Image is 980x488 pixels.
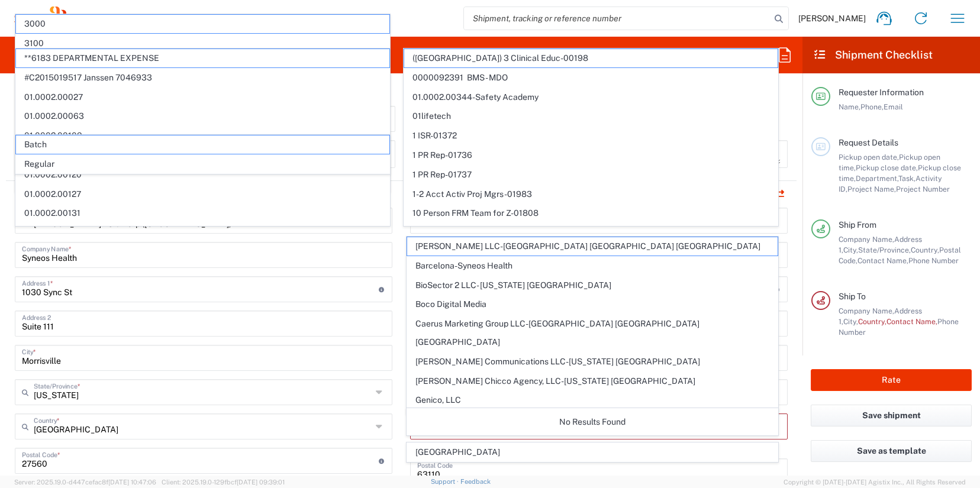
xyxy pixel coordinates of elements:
[858,245,911,254] span: State/Province,
[16,155,389,173] span: Regular
[839,138,898,147] span: Request Details
[843,245,858,254] span: City,
[14,48,150,62] h2: Desktop Shipment Request
[898,174,915,183] span: Task,
[407,391,778,409] span: Genico, LLC
[162,479,285,486] span: Client: 2025.19.0-129fbcf
[798,13,866,24] span: [PERSON_NAME]
[404,146,778,164] span: 1 PR Rep-01736
[407,353,778,371] span: [PERSON_NAME] Communications LLC-[US_STATE] [GEOGRAPHIC_DATA]
[16,88,389,106] span: 01.0002.00027
[856,174,898,183] span: Department,
[407,237,778,256] span: [PERSON_NAME] LLC-[GEOGRAPHIC_DATA] [GEOGRAPHIC_DATA] [GEOGRAPHIC_DATA]
[839,102,860,111] span: Name,
[847,185,896,193] span: Project Name,
[813,48,933,62] h2: Shipment Checklist
[839,153,899,161] span: Pickup open date,
[856,163,918,172] span: Pickup close date,
[464,7,771,30] input: Shipment, tracking or reference number
[407,443,778,461] span: [GEOGRAPHIC_DATA]
[407,315,778,351] span: Caerus Marketing Group LLC-[GEOGRAPHIC_DATA] [GEOGRAPHIC_DATA] [GEOGRAPHIC_DATA]
[404,185,778,203] span: 1-2 Acct Activ Proj Mgrs-01983
[410,439,788,450] div: This field is required
[404,127,778,145] span: 1 ISR-01372
[237,479,285,486] span: [DATE] 09:39:01
[431,478,460,485] a: Support
[884,102,903,111] span: Email
[16,69,389,87] span: #C2015019517 Janssen 7046933
[16,127,389,145] span: 01.0002.00109
[404,69,778,87] span: 0000092391 BMS - MDO
[404,166,778,184] span: 1 PR Rep-01737
[858,317,886,326] span: Country,
[811,440,972,462] button: Save as template
[108,479,156,486] span: [DATE] 10:47:06
[843,317,858,326] span: City,
[407,408,779,435] div: No Results Found
[16,135,389,154] span: Batch
[16,204,389,222] span: 01.0002.00131
[407,372,778,390] span: [PERSON_NAME] Chicco Agency, LLC-[US_STATE] [GEOGRAPHIC_DATA]
[857,256,908,265] span: Contact Name,
[404,88,778,106] span: 01.0002.00344-Safety Academy
[811,369,972,391] button: Rate
[839,306,894,315] span: Company Name,
[860,102,884,111] span: Phone,
[404,204,778,222] span: 10 Person FRM Team for Z-01808
[811,405,972,426] button: Save shipment
[14,479,156,486] span: Server: 2025.19.0-d447cefac8f
[407,257,778,275] span: Barcelona-Syneos Health
[911,245,939,254] span: Country,
[784,477,966,487] span: Copyright © [DATE]-[DATE] Agistix Inc., All Rights Reserved
[16,107,389,125] span: 01.0002.00063
[908,256,959,265] span: Phone Number
[407,276,778,295] span: BioSector 2 LLC- [US_STATE] [GEOGRAPHIC_DATA]
[407,295,778,314] span: Boco Digital Media
[404,224,778,242] span: 10 person rebadge-01344
[839,220,876,230] span: Ship From
[460,478,491,485] a: Feedback
[404,107,778,125] span: 01lifetech
[886,317,937,326] span: Contact Name,
[16,185,389,203] span: 01.0002.00127
[839,292,866,301] span: Ship To
[839,88,924,97] span: Requester Information
[896,185,950,193] span: Project Number
[839,235,894,244] span: Company Name,
[16,224,389,242] span: 01.0002.00141
[16,166,389,184] span: 01.0002.00120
